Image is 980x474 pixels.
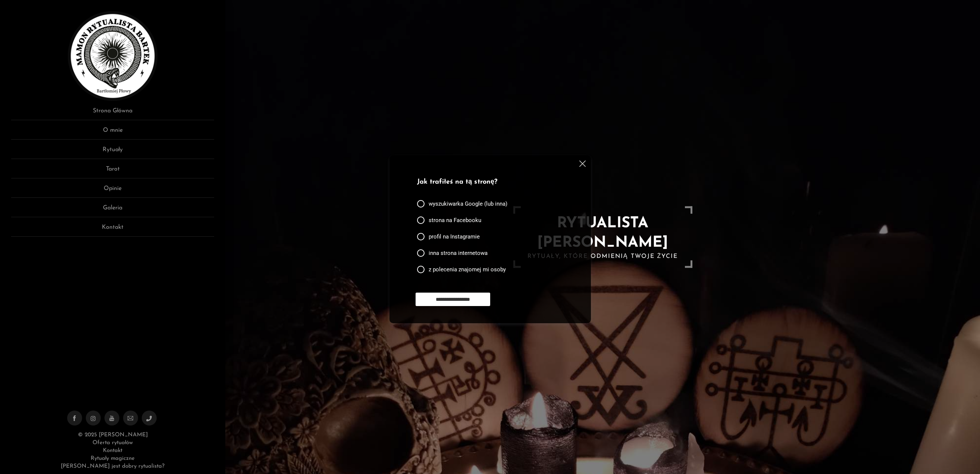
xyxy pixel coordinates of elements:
[61,464,165,469] a: [PERSON_NAME] jest dobry rytualista?
[429,266,506,273] span: z polecenia znajomej mi osoby
[103,448,122,453] a: Kontakt
[11,223,214,237] a: Kontakt
[11,126,214,140] a: O mnie
[91,456,135,461] a: Rytuały magiczne
[429,233,480,240] span: profil na Instagramie
[68,11,157,101] img: Rytualista Bartek
[93,440,133,446] a: Oferta rytuałów
[11,203,214,217] a: Galeria
[11,184,214,198] a: Opinie
[521,214,685,253] h1: RYTUALISTA [PERSON_NAME]
[521,253,685,261] h2: Rytuały, które odmienią Twoje życie
[11,106,214,120] a: Strona Główna
[579,160,586,167] img: cross.svg
[429,249,488,257] span: inna strona internetowa
[429,200,507,208] span: wyszukiwarka Google (lub inna)
[417,177,560,187] p: Jak trafiłeś na tą stronę?
[11,165,214,178] a: Tarot
[11,145,214,159] a: Rytuały
[429,216,481,224] span: strona na Facebooku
